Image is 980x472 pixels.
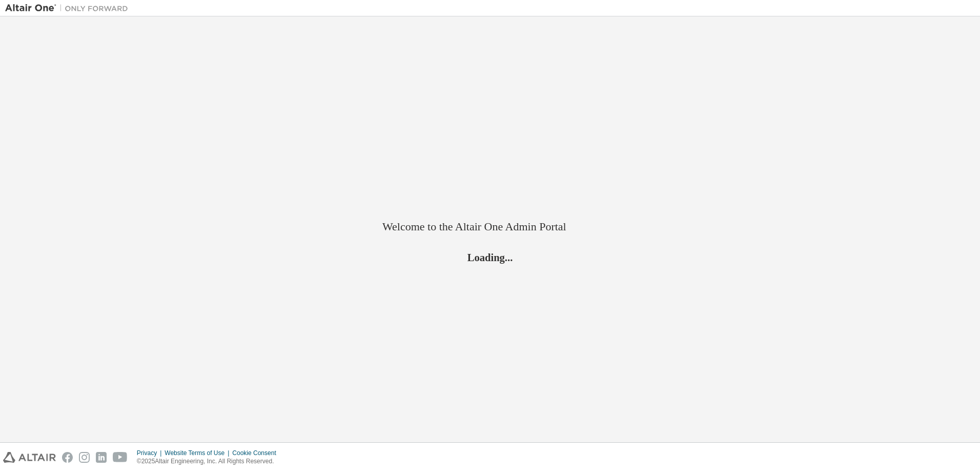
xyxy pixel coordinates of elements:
[382,220,598,234] h2: Welcome to the Altair One Admin Portal
[382,251,598,264] h2: Loading...
[5,3,133,13] img: Altair One
[3,452,56,463] img: altair_logo.svg
[165,449,232,457] div: Website Terms of Use
[137,457,282,466] p: © 2025 Altair Engineering, Inc. All Rights Reserved.
[79,452,90,463] img: instagram.svg
[137,449,165,457] div: Privacy
[96,452,107,463] img: linkedin.svg
[232,449,282,457] div: Cookie Consent
[62,452,73,463] img: facebook.svg
[113,452,128,463] img: youtube.svg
